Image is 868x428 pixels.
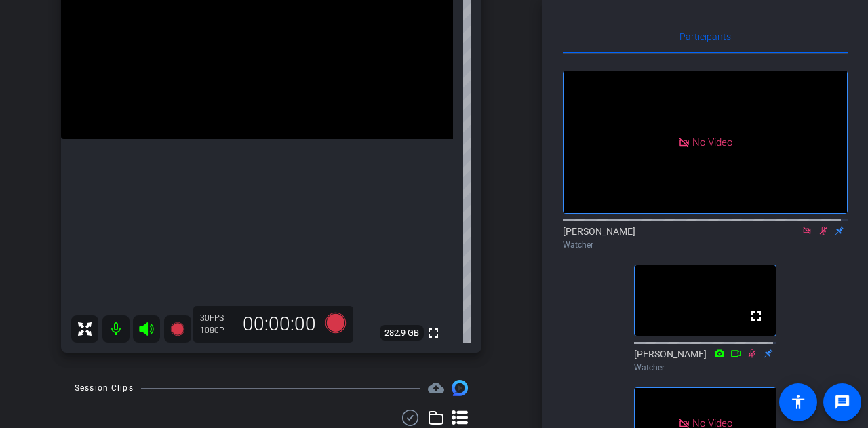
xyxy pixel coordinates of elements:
span: FPS [210,313,224,323]
div: [PERSON_NAME] [563,225,848,251]
span: No Video [692,136,732,148]
div: 00:00:00 [234,313,325,336]
div: [PERSON_NAME] [634,347,776,374]
mat-icon: cloud_upload [428,380,444,396]
mat-icon: accessibility [790,394,806,410]
span: Destinations for your clips [428,380,444,396]
img: Session clips [452,380,468,396]
span: Participants [679,32,731,41]
span: 282.9 GB [380,325,424,341]
div: Watcher [563,239,848,251]
mat-icon: message [834,394,850,410]
mat-icon: fullscreen [748,308,764,324]
div: Session Clips [75,381,134,395]
div: Watcher [634,362,776,374]
div: 30 [200,313,234,324]
mat-icon: fullscreen [425,325,441,341]
div: 1080P [200,325,234,336]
